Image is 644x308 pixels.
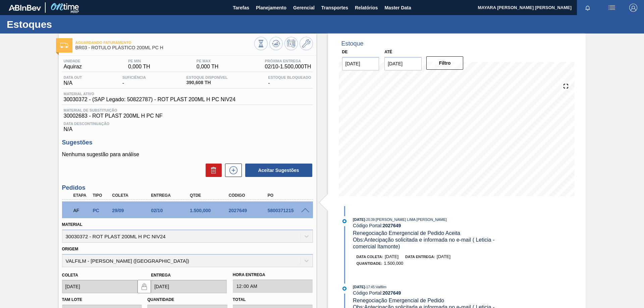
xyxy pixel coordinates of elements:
[384,50,392,54] label: Até
[188,193,232,198] div: Qtde
[342,287,346,291] img: atual
[151,280,227,293] input: dd/mm/yyyy
[62,119,313,132] div: N/A
[353,230,460,236] span: Renegociação Emergencial de Pedido Aceita
[357,255,383,259] span: Data coleta:
[62,151,313,158] p: Nenhuma sugestão para análise
[202,164,222,177] div: Excluir Sugestões
[426,56,464,70] button: Filtro
[64,59,82,63] span: Unidade
[353,218,365,222] span: [DATE]
[293,4,315,12] span: Gerencial
[110,208,154,213] div: 29/09/2025
[149,193,193,198] div: Entrega
[375,218,447,222] span: : [PERSON_NAME] LIMA [PERSON_NAME]
[147,297,174,302] label: Quantidade
[383,290,401,296] strong: 2027649
[60,43,68,48] img: Ícone
[64,64,82,70] span: Aquiraz
[300,37,313,50] button: Ir ao Master Data / Geral
[353,223,512,228] div: Código Portal:
[233,4,249,12] span: Tarefas
[629,4,637,12] img: Logout
[197,64,219,70] span: 0,000 TH
[227,193,271,198] div: Código
[256,4,286,12] span: Planejamento
[342,219,346,223] img: atual
[353,237,496,249] span: Obs: Antecipação solicitada e informada no e-mail ( Leticia - comercial Itamonte)
[64,122,311,126] span: Data Descontinuação
[405,255,435,259] span: Data entrega:
[62,184,313,191] h3: Pedidos
[62,247,78,251] label: Origem
[266,208,310,213] div: 5800371215
[266,75,313,86] div: -
[62,273,78,278] label: Coleta
[266,193,310,198] div: PO
[227,208,271,213] div: 2027649
[341,40,364,47] div: Estoque
[284,37,298,50] button: Programar Estoque
[128,64,150,70] span: 0,000 TH
[151,273,171,278] label: Entrega
[384,4,411,12] span: Master Data
[62,75,84,86] div: N/A
[342,50,348,54] label: De
[385,254,398,259] span: [DATE]
[577,3,598,12] button: Notificações
[121,75,148,86] div: -
[608,4,616,12] img: userActions
[375,285,386,289] span: : Valfilm
[64,97,236,103] span: 30030372 - (SAP Legado: 50822787) - ROT PLAST 200ML H PC NIV24
[128,59,150,63] span: PE MIN
[91,193,111,198] div: Tipo
[242,163,313,178] div: Aceitar Sugestões
[222,164,242,177] div: Nova sugestão
[140,283,148,291] img: locked
[75,45,254,50] span: BR03 - RÓTULO PLÁSTICO 200ML PC H
[122,75,146,79] span: Suficiência
[355,4,378,12] span: Relatórios
[265,64,311,70] span: 02/10 - 1.500,000 TH
[353,285,365,289] span: [DATE]
[265,59,311,63] span: Próxima Entrega
[365,218,375,222] span: - 20:39
[186,75,228,79] span: Estoque Disponível
[72,193,92,198] div: Etapa
[7,20,126,28] h1: Estoques
[384,57,422,70] input: dd/mm/yyyy
[62,222,83,227] label: Material
[233,270,313,280] label: Hora Entrega
[188,208,232,213] div: 1.500,000
[321,4,348,12] span: Transportes
[72,203,92,218] div: Aguardando Faturamento
[64,113,311,119] span: 30002683 - ROT PLAST 200ML H PC NF
[62,280,138,293] input: dd/mm/yyyy
[64,92,236,96] span: Material ativo
[138,280,151,293] button: locked
[357,261,382,265] span: Quantidade :
[91,208,111,213] div: Pedido de Compra
[353,290,512,296] div: Código Portal:
[62,297,82,302] label: Tam lote
[268,75,311,79] span: Estoque Bloqueado
[254,37,268,50] button: Visão Geral dos Estoques
[342,57,379,70] input: dd/mm/yyyy
[64,108,311,112] span: Material de Substituição
[245,164,312,177] button: Aceitar Sugestões
[353,298,444,303] span: Renegociação Emergencial de Pedido
[437,254,450,259] span: [DATE]
[149,208,193,213] div: 02/10/2025
[233,297,246,302] label: Total
[73,208,90,213] p: AF
[384,261,404,266] span: 1.500,000
[75,41,254,45] span: Aguardando Faturamento
[64,75,82,79] span: Data out
[383,223,401,228] strong: 2027649
[365,285,375,289] span: - 17:45
[110,193,154,198] div: Coleta
[186,80,228,85] span: 390,608 TH
[269,37,283,50] button: Atualizar Gráfico
[9,5,41,11] img: TNhmsLtSVTkK8tSr43FrP2fwEKptu5GPRR3wAAAABJRU5ErkJggg==
[197,59,219,63] span: PE MAX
